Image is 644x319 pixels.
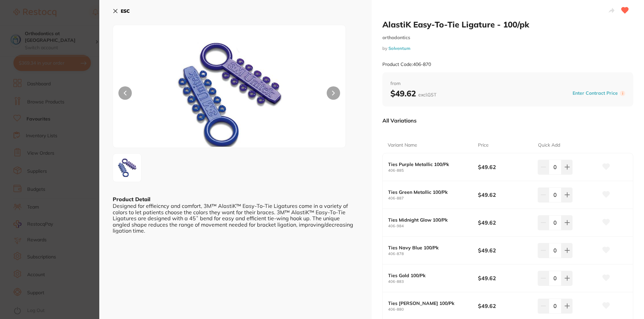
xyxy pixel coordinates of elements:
small: 406-887 [388,196,478,201]
b: Product Detail [113,196,150,203]
small: orthodontics [382,35,633,41]
small: 406-883 [388,280,478,284]
label: i [620,91,625,96]
b: $49.62 [390,88,436,98]
small: Product Code: 406-870 [382,62,431,67]
b: $49.62 [478,219,532,226]
p: All Variations [382,117,417,124]
b: $49.62 [478,302,532,310]
small: 406-878 [388,252,478,256]
b: Ties Purple Metallic 100/Pk [388,162,469,167]
b: $49.62 [478,247,532,254]
button: ESC [113,5,130,17]
b: ESC [121,8,130,14]
b: $49.62 [478,274,532,282]
small: by [382,46,633,51]
b: Ties Midnight Glow 100/Pk [388,217,469,223]
a: Solventum [388,46,411,51]
p: Quick Add [538,142,560,149]
img: anBn [160,42,299,148]
small: 406-880 [388,307,478,312]
b: $49.62 [478,191,532,198]
b: Ties [PERSON_NAME] 100/Pk [388,301,469,306]
b: Ties Gold 100/Pk [388,273,469,278]
img: anBn [115,156,139,180]
div: Designed for effieicncy and comfort, 3M™ AlastiK™ Easy-To-Tie Ligatures come in a variety of colo... [113,203,358,234]
span: from [390,80,625,87]
small: 406-984 [388,224,478,228]
button: Enter Contract Price [571,90,620,96]
b: Ties Green Metallic 100/Pk [388,189,469,195]
span: excl. GST [418,92,436,98]
small: 406-885 [388,168,478,173]
p: Variant Name [388,142,417,149]
h2: AlastiK Easy-To-Tie Ligature - 100/pk [382,19,633,29]
b: $49.62 [478,163,532,171]
p: Price [478,142,489,149]
b: Ties Navy Blue 100/Pk [388,245,469,250]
